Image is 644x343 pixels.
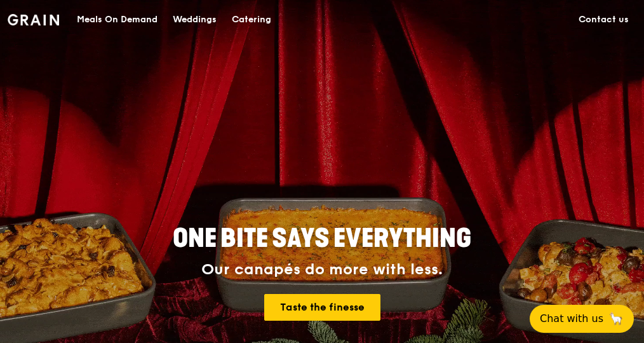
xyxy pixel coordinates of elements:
[232,1,271,39] div: Catering
[77,1,158,39] div: Meals On Demand
[571,1,636,39] a: Contact us
[264,294,380,321] a: Taste the finesse
[224,1,279,39] a: Catering
[608,311,624,326] span: 🦙
[173,223,471,254] span: ONE BITE SAYS EVERYTHING
[540,311,603,326] span: Chat with us
[173,1,217,39] div: Weddings
[105,261,539,279] div: Our canapés do more with less.
[530,305,634,333] button: Chat with us🦙
[8,14,59,25] img: Grain
[165,1,224,39] a: Weddings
